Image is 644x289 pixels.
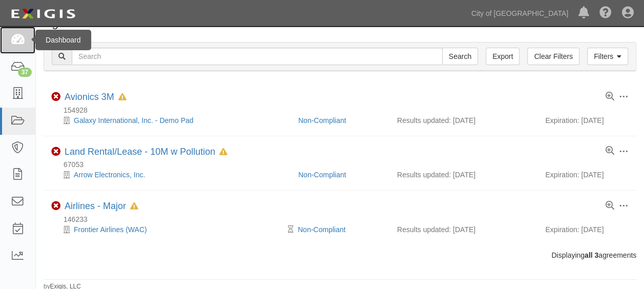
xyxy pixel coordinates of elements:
input: Search [72,48,443,65]
a: City of [GEOGRAPHIC_DATA] [466,3,573,24]
a: View results summary [606,147,614,156]
div: Expiration: [DATE] [545,170,629,180]
a: View results summary [606,201,614,211]
a: Non-Compliant [298,225,345,234]
div: Expiration: [DATE] [545,115,629,126]
b: all 3 [585,251,598,259]
a: Non-Compliant [298,171,346,179]
div: Dashboard [35,30,91,50]
div: Displaying agreements [36,250,644,260]
i: In Default since 07/24/2025 [118,94,127,101]
a: Non-Compliant [298,116,346,125]
i: Non-Compliant [51,147,60,156]
div: 37 [18,68,32,77]
div: Arrow Electronics, Inc. [51,170,290,180]
i: Non-Compliant [51,92,60,101]
div: 154928 [51,105,636,115]
a: Airlines - Major [65,201,126,211]
a: Avionics 3M [65,92,114,102]
div: Results updated: [DATE] [397,115,530,126]
div: Results updated: [DATE] [397,224,530,235]
div: Galaxy International, Inc. - Demo Pad [51,115,290,126]
i: Non-Compliant [51,201,60,211]
a: Galaxy International, Inc. - Demo Pad [74,116,193,125]
div: Airlines - Major [65,201,138,212]
div: 146233 [51,214,636,224]
i: Pending Review [288,226,294,233]
i: Help Center - Complianz [599,7,612,19]
a: Clear Filters [527,48,579,65]
div: Land Rental/Lease - 10M w Pollution [65,147,227,158]
input: Search [442,48,478,65]
a: Land Rental/Lease - 10M w Pollution [65,147,215,157]
a: Frontier Airlines (WAC) [74,225,147,234]
a: Filters [587,48,628,65]
i: In Default since 08/05/2025 [130,203,138,210]
div: Frontier Airlines (WAC) [51,224,290,235]
div: Avionics 3M [65,92,127,103]
i: In Default since 07/17/2025 [219,149,227,156]
div: Results updated: [DATE] [397,170,530,180]
img: logo-5460c22ac91f19d4615b14bd174203de0afe785f0fc80cf4dbbc73dc1793850b.png [8,5,78,23]
a: Export [486,48,520,65]
div: 67053 [51,159,636,170]
div: Expiration: [DATE] [545,224,629,235]
a: View results summary [606,92,614,101]
a: Arrow Electronics, Inc. [74,171,145,179]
